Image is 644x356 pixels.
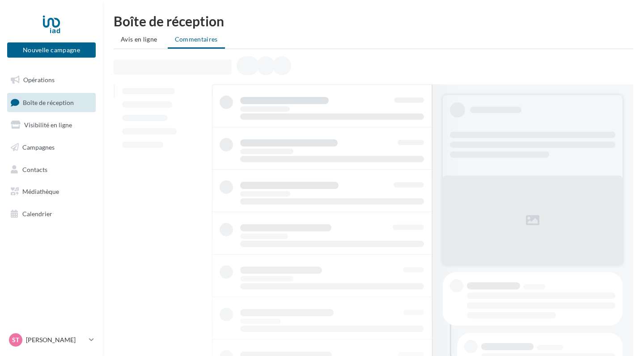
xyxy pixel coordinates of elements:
[22,143,55,151] span: Campagnes
[5,205,97,223] a: Calendrier
[121,35,157,44] span: Avis en ligne
[22,188,59,195] span: Médiathèque
[5,71,97,89] a: Opérations
[5,138,97,157] a: Campagnes
[23,98,74,106] span: Boîte de réception
[5,160,97,179] a: Contacts
[26,335,85,344] p: [PERSON_NAME]
[12,335,19,344] span: ST
[7,331,96,348] a: ST [PERSON_NAME]
[5,182,97,201] a: Médiathèque
[5,93,97,112] a: Boîte de réception
[23,76,55,84] span: Opérations
[22,210,52,218] span: Calendrier
[22,165,47,173] span: Contacts
[7,42,96,58] button: Nouvelle campagne
[114,14,633,28] div: Boîte de réception
[5,116,97,134] a: Visibilité en ligne
[24,121,72,129] span: Visibilité en ligne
